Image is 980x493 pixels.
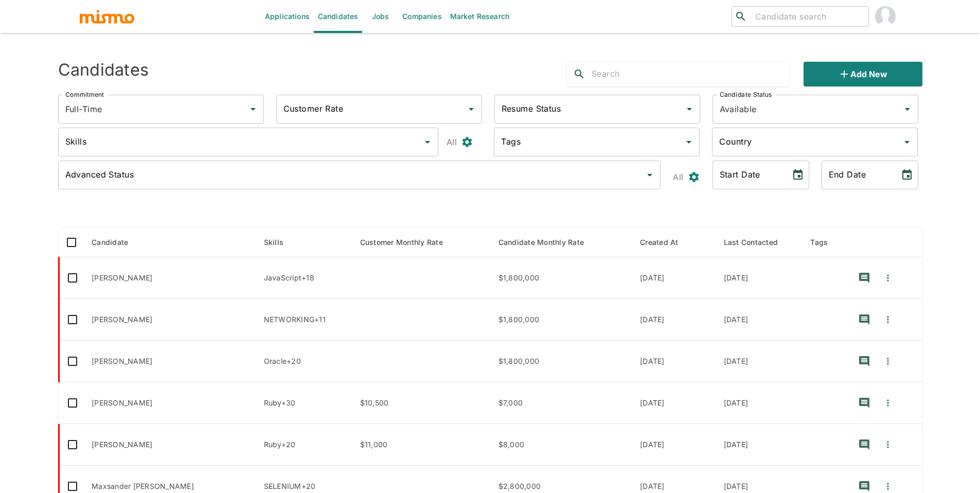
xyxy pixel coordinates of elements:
[643,168,657,182] button: Open
[751,9,864,24] input: Candidate search
[900,102,915,116] button: Open
[256,227,352,257] th: Skills
[716,382,803,424] td: [DATE]
[567,62,592,86] button: search
[877,391,899,415] button: Quick Actions
[490,341,632,382] td: $1,800,000
[360,236,456,249] span: Customer Monthly Rate
[464,102,478,116] button: Open
[264,314,344,325] p: NETWORKING, CISCO, VOIP, Citrix, Vmware, Amazon Web Services, AWS, Microsoft Azure, WEB SERVICES,...
[420,135,435,149] button: Open
[632,257,716,299] td: [DATE]
[592,66,789,82] input: Search
[632,382,716,424] td: [DATE]
[264,356,344,366] p: Oracle, DEPLOYMENT, Citrix, DHCP, Vmware, SQL, BASH, Disaster Recovery, Change Management, IT Inf...
[83,341,256,382] td: [PERSON_NAME]
[352,424,490,466] td: $11,000
[875,6,896,27] img: Paola Pacheco
[83,382,256,424] td: [PERSON_NAME]
[877,432,899,457] button: Quick Actions
[852,307,877,332] button: recent-notes
[640,236,692,249] span: Created At
[802,227,844,257] th: Tags
[246,102,260,116] button: Open
[447,135,457,149] p: All
[264,439,344,450] p: Ruby, API, TypeScript, Amazon Web Services, AWS, MongoDB, Serverless, MICROSERVICE, Bootstrap, Gi...
[852,391,877,415] button: recent-notes
[877,266,899,290] button: Quick Actions
[79,9,135,24] img: logo
[852,266,877,290] button: recent-notes
[673,170,683,184] p: All
[65,90,104,99] label: Commitment
[877,349,899,374] button: Quick Actions
[83,299,256,341] td: [PERSON_NAME]
[716,424,803,466] td: [DATE]
[682,102,697,116] button: Open
[352,382,490,424] td: $10,500
[632,341,716,382] td: [DATE]
[83,424,256,466] td: [PERSON_NAME]
[852,349,877,374] button: recent-notes
[897,165,917,185] button: Choose date
[498,236,598,249] span: Candidate Monthly Rate
[490,382,632,424] td: $7,000
[264,273,344,283] p: JavaScript, Python, SQL, ETL, Git, Pandas, Pyspark, Tensorflow, Data Analysis, DATA VISUALIZATION...
[712,161,783,189] input: MM/DD/YYYY
[58,60,149,80] h4: Candidates
[716,227,803,257] th: Last Contacted
[264,398,344,408] p: Ruby, Docker, RSpec, Ruby on Rails, AWS, React, Golang, Grafana, GitLab, AWS CloudWatch, Datadog,...
[716,341,803,382] td: [DATE]
[682,135,696,149] button: Open
[83,257,256,299] td: [PERSON_NAME]
[264,481,344,491] p: SELENIUM, Jmeter, Agile, SCRUM, API, Test Automation, TestRail, Confluence, JIRA, Microsoft SQL S...
[490,424,632,466] td: $8,000
[632,299,716,341] td: [DATE]
[490,257,632,299] td: $1,800,000
[720,90,772,99] label: Candidate Status
[490,299,632,341] td: $1,800,000
[804,62,922,86] button: Add new
[822,161,893,189] input: MM/DD/YYYY
[900,135,914,149] button: Open
[92,236,141,249] span: Candidate
[716,299,803,341] td: [DATE]
[788,165,808,185] button: Choose date
[632,424,716,466] td: [DATE]
[716,257,803,299] td: [DATE]
[877,307,899,332] button: Quick Actions
[852,432,877,457] button: recent-notes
